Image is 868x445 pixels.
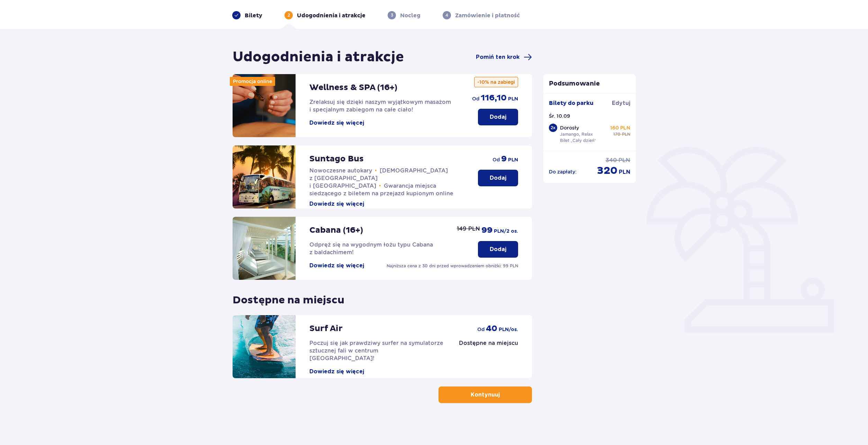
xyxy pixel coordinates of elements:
[606,157,617,164] p: 340
[233,315,296,378] img: attraction
[309,119,364,127] button: Dowiedz się więcej
[245,12,262,19] p: Bilety
[612,99,630,107] a: Edytuj
[233,217,296,280] img: attraction
[309,82,397,93] p: Wellness & SPA (16+)
[471,391,500,399] p: Kontynuuj
[508,96,518,103] p: PLN
[438,386,532,403] button: Kontynuuj
[297,12,365,19] p: Udogodnienia i atrakcje
[477,326,485,333] p: od
[560,131,593,137] p: Jamango, Relax
[494,228,518,235] p: PLN /2 os.
[492,156,500,163] p: od
[478,170,518,186] button: Dodaj
[445,12,448,18] p: 4
[230,77,275,86] div: Promocja online
[309,340,443,362] span: Poczuj się jak prawdziwy surfer na symulatorze sztucznej fali w centrum [GEOGRAPHIC_DATA]!
[309,225,363,235] p: Cabana (16+)
[549,168,577,175] p: Do zapłaty :
[543,80,636,88] p: Podsumowanie
[549,113,570,119] p: Śr. 10.09
[309,167,448,189] span: [DEMOGRAPHIC_DATA] z [GEOGRAPHIC_DATA] i [GEOGRAPHIC_DATA]
[455,12,520,19] p: Zamówienie i płatność
[481,225,492,235] p: 99
[613,131,621,137] p: 170
[486,323,497,334] p: 40
[391,12,393,18] p: 3
[610,124,630,131] p: 160 PLN
[619,168,630,176] p: PLN
[309,368,364,375] button: Dowiedz się więcej
[459,339,518,347] p: Dostępne na miejscu
[490,113,506,121] p: Dodaj
[379,183,381,189] span: •
[508,157,518,163] p: PLN
[597,164,617,177] p: 320
[309,154,364,164] p: Suntago Bus
[233,145,296,208] img: attraction
[478,109,518,125] button: Dodaj
[476,53,532,61] a: Pomiń ten krok
[490,246,506,253] p: Dodaj
[288,12,290,18] p: 2
[387,263,518,269] p: Najniższa cena z 30 dni przed wprowadzeniem obniżki: 99 PLN
[549,124,557,132] div: 2 x
[375,167,377,174] span: •
[622,131,630,137] p: PLN
[481,93,507,103] p: 116,10
[457,225,480,233] p: 149 PLN
[501,154,507,164] p: 9
[400,12,421,19] p: Nocleg
[309,241,433,256] span: Odpręż się na wygodnym łożu typu Cabana z baldachimem!
[233,74,296,137] img: attraction
[472,95,479,102] p: od
[233,48,404,66] h1: Udogodnienia i atrakcje
[560,137,596,144] p: Bilet „Cały dzień”
[233,288,344,307] p: Dostępne na miejscu
[309,99,451,113] span: Zrelaksuj się dzięki naszym wyjątkowym masażom i specjalnym zabiegom na całe ciało!
[549,99,594,107] p: Bilety do parku
[474,77,518,87] p: -10% na zabiegi
[618,157,630,164] p: PLN
[309,323,343,334] p: Surf Air
[478,241,518,258] button: Dodaj
[499,326,518,333] p: PLN /os.
[560,124,579,131] p: Dorosły
[309,262,364,269] button: Dowiedz się więcej
[490,174,506,182] p: Dodaj
[309,200,364,208] button: Dowiedz się więcej
[309,167,372,174] span: Nowoczesne autokary
[476,53,519,61] span: Pomiń ten krok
